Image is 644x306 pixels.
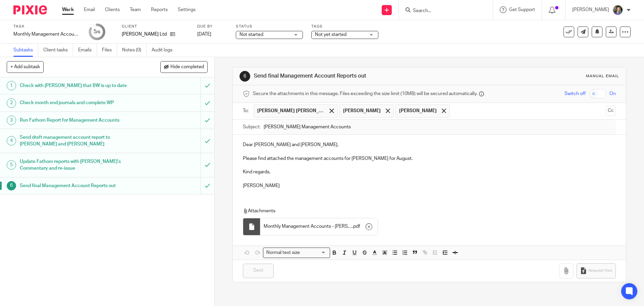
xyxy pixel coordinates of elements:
label: Subject: [243,124,260,130]
h1: Send final Management Account Reports out [20,181,136,191]
p: Kind regards, [243,169,615,175]
h1: Send draft management account report to [PERSON_NAME] and [PERSON_NAME] [20,132,136,149]
span: [DATE] [197,32,211,37]
h1: Check with [PERSON_NAME] that BW is up to date [20,81,136,91]
a: Reports [151,6,168,13]
span: pdf [353,223,360,230]
a: Work [62,6,74,13]
span: Not started [239,32,263,37]
button: Cc [606,106,616,116]
div: Monthly Management Accounts - [PERSON_NAME] [13,31,80,38]
span: Request files [588,268,612,273]
input: Search for option [302,249,326,256]
a: Audit logs [152,44,177,57]
h1: Send final Management Account Reports out [254,73,444,80]
a: Files [102,44,117,57]
label: Task [13,24,80,29]
p: Dear [PERSON_NAME] and [PERSON_NAME], [243,141,615,148]
input: Search [412,8,473,14]
p: Attachments [243,208,603,214]
span: Hide completed [170,64,204,70]
a: Emails [78,44,97,57]
a: Email [84,6,95,13]
div: 5 [7,160,16,170]
h1: Update Fathom reports with [PERSON_NAME]'s Commentary and re-issue [20,157,136,174]
div: 3 [7,116,16,125]
a: Notes (0) [122,44,147,57]
label: Client [122,24,189,29]
p: [PERSON_NAME] [572,6,609,13]
span: [PERSON_NAME] [399,107,437,114]
div: 5 [94,28,100,36]
div: . [260,218,378,235]
a: Clients [105,6,120,13]
a: Settings [178,6,196,13]
span: Not yet started [315,32,346,37]
h1: Run Fathom Report for Management Accounts [20,115,136,125]
button: Request files [577,263,615,278]
p: [PERSON_NAME] [243,182,615,189]
div: Search for option [263,248,330,258]
span: Normal text size [265,249,301,256]
label: Tags [311,24,378,29]
span: Get Support [509,7,535,12]
button: Hide completed [160,61,208,73]
div: Monthly Management Accounts - Bolin Webb [13,31,80,38]
a: Client tasks [43,44,73,57]
h1: Check month end journals and complete WP [20,98,136,108]
p: Please find attached the management accounts for [PERSON_NAME] for August. [243,155,615,162]
span: Secure the attachments in this message. Files exceeding the size limit (10MB) will be secured aut... [253,90,477,97]
div: 2 [7,98,16,108]
div: 6 [7,181,16,190]
button: + Add subtask [7,61,44,73]
div: 6 [239,71,250,82]
img: 1530183611242%20(1).jpg [612,5,623,15]
input: Sent [243,264,274,278]
span: [PERSON_NAME] [PERSON_NAME] [257,107,324,114]
small: /6 [97,30,100,34]
img: Pixie [13,5,47,14]
p: [PERSON_NAME] Ltd [122,31,167,38]
div: 1 [7,81,16,90]
label: Status [236,24,303,29]
div: Manual email [586,74,619,79]
span: [PERSON_NAME] [343,107,381,114]
label: To: [243,107,250,114]
span: Monthly Management Accounts - [PERSON_NAME] Ltd ([DATE]) (1) [264,223,352,230]
a: Team [130,6,141,13]
div: 4 [7,136,16,145]
a: Subtasks [13,44,38,57]
span: On [609,90,616,97]
span: Switch off [565,90,586,97]
label: Due by [197,24,227,29]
